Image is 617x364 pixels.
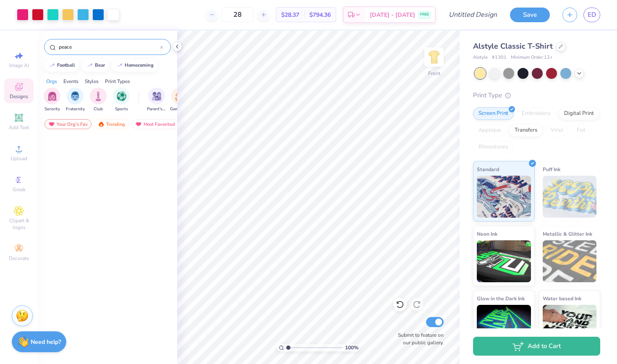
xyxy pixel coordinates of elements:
span: ED [588,10,596,20]
div: Front [428,70,440,77]
button: filter button [66,88,85,112]
img: most_fav.gif [48,121,55,127]
button: filter button [90,88,107,112]
span: Image AI [9,62,29,69]
button: filter button [113,88,130,112]
div: filter for Sorority [44,88,60,112]
div: Rhinestones [473,141,514,153]
img: Club Image [94,91,103,101]
input: Try "Alpha" [58,43,160,51]
strong: Need help? [31,338,61,346]
span: Club [94,106,103,112]
span: Water based Ink [543,294,581,303]
img: Sorority Image [47,91,57,101]
span: Sports [115,106,128,112]
button: Add to Cart [473,337,600,356]
input: Untitled Design [442,6,504,23]
span: Neon Ink [477,229,497,238]
span: $794.36 [309,10,331,19]
span: Glow in the Dark Ink [477,294,525,303]
span: Minimum Order: 12 + [511,54,553,61]
button: filter button [44,88,60,112]
span: Upload [10,155,27,162]
span: [DATE] - [DATE] [370,10,415,19]
span: 100 % [345,344,358,351]
img: Puff Ink [543,176,597,218]
div: Your Org's Fav [44,119,92,129]
span: Alstyle [473,54,488,61]
div: Digital Print [559,107,599,120]
img: trend_line.gif [116,63,123,68]
div: filter for Game Day [170,88,189,112]
span: Decorate [9,255,29,262]
div: football [57,63,75,68]
span: Puff Ink [543,165,560,174]
span: Fraternity [66,106,85,112]
div: Transfers [509,124,543,137]
div: Styles [85,78,99,85]
div: Most Favorited [131,119,179,129]
img: Glow in the Dark Ink [477,305,531,347]
img: trend_line.gif [86,63,93,68]
button: bear [82,59,109,72]
div: bear [95,63,105,68]
span: Designs [10,93,28,100]
span: # 1301 [492,54,507,61]
div: filter for Club [90,88,107,112]
div: Embroidery [516,107,556,120]
span: Sorority [44,106,60,112]
img: most_fav.gif [135,121,142,127]
label: Submit to feature on our public gallery. [393,331,444,346]
span: Alstyle Classic T-Shirt [473,41,553,51]
div: Events [63,78,78,85]
div: Vinyl [545,124,569,137]
input: – – [221,7,254,22]
span: Parent's Weekend [147,106,166,112]
div: filter for Sports [113,88,130,112]
button: filter button [147,88,166,112]
span: Clipart & logos [4,217,34,231]
img: Water based Ink [543,305,597,347]
button: homecoming [112,59,157,72]
div: Foil [571,124,591,137]
img: Metallic & Glitter Ink [543,240,597,282]
div: Orgs [46,78,57,85]
div: Applique [473,124,507,137]
div: Screen Print [473,107,514,120]
img: Sports Image [117,91,126,101]
img: trend_line.gif [49,63,55,68]
span: Add Text [9,124,29,131]
div: homecoming [125,63,154,68]
div: filter for Fraternity [66,88,85,112]
div: Print Type [473,91,600,100]
div: Trending [94,119,129,129]
span: Metallic & Glitter Ink [543,229,592,238]
button: Save [510,8,550,22]
span: Greek [13,186,26,193]
div: filter for Parent's Weekend [147,88,166,112]
div: Print Types [105,78,130,85]
img: Fraternity Image [71,91,80,101]
img: Parent's Weekend Image [152,91,162,101]
img: trending.gif [98,121,105,127]
a: ED [583,8,600,22]
img: Neon Ink [477,240,531,282]
span: FREE [420,12,429,18]
img: Game Day Image [175,91,185,101]
img: Standard [477,176,531,218]
img: Front [426,49,442,65]
span: $28.37 [281,10,299,19]
button: football [44,59,79,72]
span: Game Day [170,106,189,112]
span: Standard [477,165,499,174]
button: filter button [170,88,189,112]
